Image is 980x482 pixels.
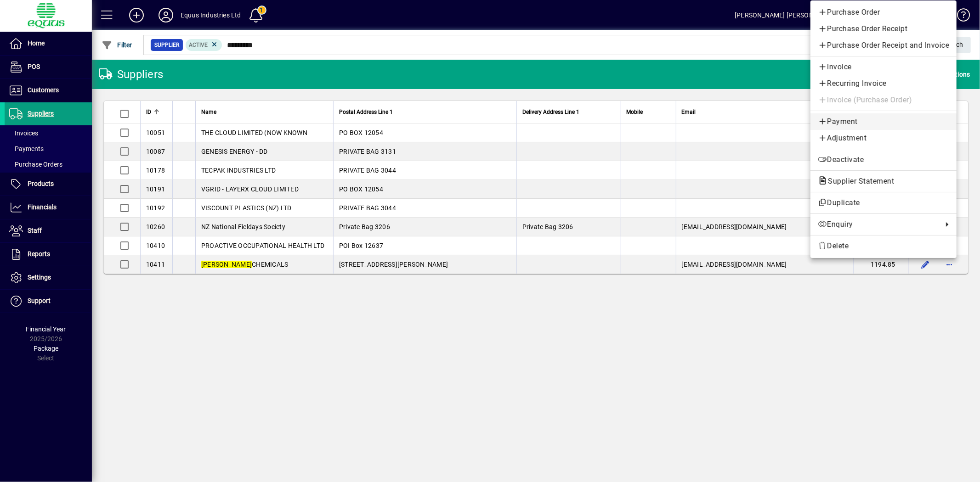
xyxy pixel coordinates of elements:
[818,177,899,185] span: Supplier Statement
[818,40,949,51] span: Purchase Order Receipt and Invoice
[818,219,938,230] span: Enquiry
[818,197,949,208] span: Duplicate
[818,116,949,127] span: Payment
[818,241,949,252] span: Delete
[818,133,949,144] span: Adjustment
[818,7,949,18] span: Purchase Order
[818,23,949,34] span: Purchase Order Receipt
[818,62,949,73] span: Invoice
[818,154,949,165] span: Deactivate
[818,78,949,89] span: Recurring Invoice
[810,151,957,168] button: Deactivate supplier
